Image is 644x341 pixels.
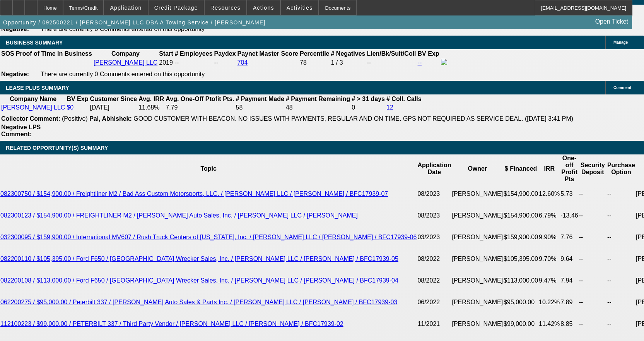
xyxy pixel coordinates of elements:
span: Resources [210,5,241,11]
span: BUSINESS SUMMARY [6,39,63,46]
b: Percentile [300,50,329,57]
th: Application Date [417,154,451,183]
a: 082300123 / $154,900.00 / FREIGHTLINER M2 / [PERSON_NAME] Auto Sales, Inc. / [PERSON_NAME] LLC / ... [0,212,358,219]
td: -- [579,248,607,270]
td: [PERSON_NAME] [451,183,503,205]
th: IRR [538,154,560,183]
a: $0 [67,104,73,111]
a: 12 [386,104,393,111]
td: -- [607,291,635,313]
td: $154,900.00 [503,205,538,226]
img: facebook-icon.png [441,59,447,65]
td: -- [579,205,607,226]
b: BV Exp [67,96,88,102]
td: $159,900.00 [503,226,538,248]
b: Lien/Bk/Suit/Coll [367,50,416,57]
span: There are currently 0 Comments entered on this opportunity [41,71,205,77]
b: # Payment Remaining [286,96,350,102]
td: $105,395.00 [503,248,538,270]
b: Avg. One-Off Ptofit Pts. [166,96,234,102]
b: Customer Since [90,96,137,102]
th: Security Deposit [579,154,607,183]
th: One-off Profit Pts [560,154,578,183]
td: -- [579,313,607,335]
td: 10.22% [538,291,560,313]
span: Opportunity / 092500221 / [PERSON_NAME] LLC DBA A Towing Service / [PERSON_NAME] [3,19,266,26]
a: 082200110 / $105,395.00 / Ford F650 / [GEOGRAPHIC_DATA] Wrecker Sales, Inc. / [PERSON_NAME] LLC /... [0,255,398,262]
span: Comment [613,86,631,90]
a: [PERSON_NAME] LLC [94,59,157,66]
span: -- [175,59,179,66]
b: Avg. IRR [138,96,164,102]
a: 082200108 / $113,000.00 / Ford F650 / [GEOGRAPHIC_DATA] Wrecker Sales, Inc. / [PERSON_NAME] LLC /... [0,277,398,284]
button: Application [104,0,147,15]
span: (Positive) [62,115,88,122]
td: 5.73 [560,183,578,205]
td: 9.47% [538,270,560,291]
b: Collector Comment: [1,115,60,122]
td: $99,000.00 [503,313,538,335]
td: 12.60% [538,183,560,205]
span: Activities [287,5,313,11]
td: 03/2023 [417,226,451,248]
b: # Negatives [331,50,365,57]
td: [PERSON_NAME] [451,226,503,248]
button: Activities [281,0,319,15]
b: # Employees [175,50,213,57]
td: 9.64 [560,248,578,270]
div: 78 [300,59,329,66]
td: [PERSON_NAME] [451,291,503,313]
td: -- [579,270,607,291]
td: 58 [235,104,284,111]
b: Company Name [10,96,56,102]
td: $113,000.00 [503,270,538,291]
td: [PERSON_NAME] [451,313,503,335]
button: Actions [247,0,280,15]
span: Actions [253,5,274,11]
td: -- [214,58,236,67]
th: Proof of Time In Business [15,50,92,58]
th: $ Financed [503,154,538,183]
td: -- [366,58,416,67]
span: RELATED OPPORTUNITY(S) SUMMARY [6,145,108,151]
b: Pal, Abhishek: [89,115,132,122]
td: 11/2021 [417,313,451,335]
b: BV Exp [418,50,439,57]
td: [PERSON_NAME] [451,248,503,270]
a: 704 [237,59,248,66]
td: 08/2023 [417,205,451,226]
td: 7.79 [165,104,234,111]
td: 08/2023 [417,183,451,205]
td: 08/2022 [417,248,451,270]
b: # Coll. Calls [386,96,422,102]
span: LEASE PLUS SUMMARY [6,85,69,91]
td: $154,900.00 [503,183,538,205]
td: 7.76 [560,226,578,248]
b: Paynet Master Score [237,50,298,57]
a: 062200275 / $95,000.00 / Peterbilt 337 / [PERSON_NAME] Auto Sales & Parts Inc. / [PERSON_NAME] LL... [0,299,397,305]
a: 082300750 / $154,900.00 / Freightliner M2 / Bad Ass Custom Motorsports, LLC. / [PERSON_NAME] LLC ... [0,190,388,197]
span: GOOD CUSTOMER WITH BEACON. NO ISSUES WITH PAYMENTS, REGULAR AND ON TIME. GPS NOT REQUIRED AS SERV... [133,115,573,122]
td: 11.42% [538,313,560,335]
button: Credit Package [149,0,204,15]
span: Manage [613,40,628,45]
td: -- [579,183,607,205]
div: 1 / 3 [331,59,365,66]
td: -- [607,205,635,226]
td: -- [579,226,607,248]
th: Purchase Option [607,154,635,183]
a: 112100223 / $99,000.00 / PETERBILT 337 / Third Party Vendor / [PERSON_NAME] LLC / [PERSON_NAME] /... [0,320,343,327]
b: Negative LPS Comment: [1,124,41,137]
a: 032300095 / $159,900.00 / International MV607 / Rush Truck Centers of [US_STATE], Inc. / [PERSON_... [0,234,417,240]
td: 8.85 [560,313,578,335]
a: [PERSON_NAME] LLC [1,104,65,111]
span: Application [110,5,142,11]
td: [PERSON_NAME] [451,205,503,226]
td: -13.46 [560,205,578,226]
td: $95,000.00 [503,291,538,313]
a: -- [418,59,422,66]
span: Credit Package [154,5,198,11]
b: Paydex [214,50,236,57]
th: Owner [451,154,503,183]
td: -- [607,313,635,335]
